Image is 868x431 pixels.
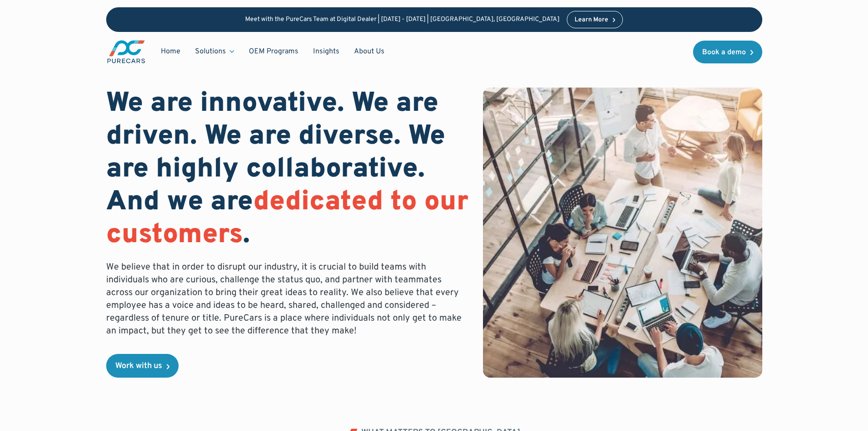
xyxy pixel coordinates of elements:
a: Insights [306,43,347,60]
img: bird eye view of a team working together [483,88,762,378]
a: OEM Programs [241,43,306,60]
a: Home [154,43,188,60]
a: Learn More [567,11,623,28]
div: Book a demo [702,49,746,56]
a: About Us [347,43,392,60]
span: dedicated to our customers [106,185,468,253]
a: main [106,39,146,64]
p: Meet with the PureCars Team at Digital Dealer | [DATE] - [DATE] | [GEOGRAPHIC_DATA], [GEOGRAPHIC_... [245,16,560,24]
div: Work with us [115,362,162,370]
div: Learn More [575,17,608,23]
a: Work with us [106,354,179,378]
div: Solutions [188,43,241,60]
h1: We are innovative. We are driven. We are diverse. We are highly collaborative. And we are . [106,88,469,252]
div: Solutions [195,47,226,57]
p: We believe that in order to disrupt our industry, it is crucial to build teams with individuals w... [106,261,469,338]
a: Book a demo [693,41,762,63]
img: purecars logo [106,39,146,64]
